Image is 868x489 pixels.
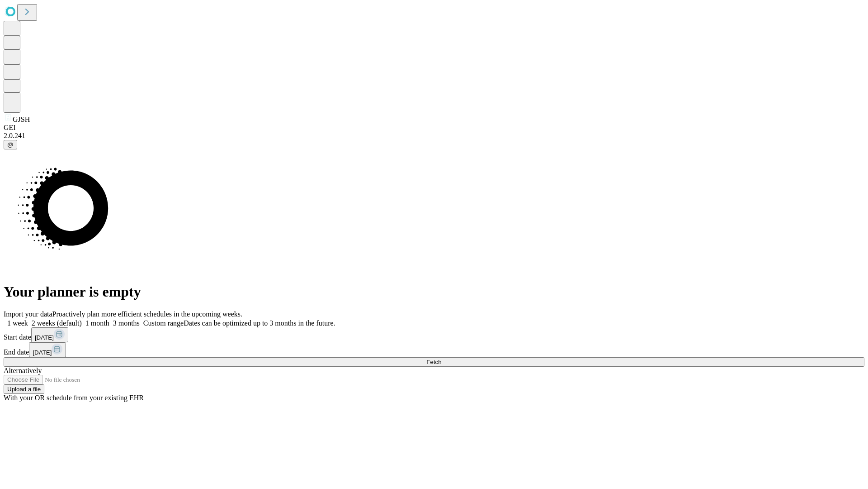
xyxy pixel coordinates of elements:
h1: Your planner is empty [4,283,864,300]
div: Start date [4,327,864,342]
span: 1 month [85,319,109,327]
span: Fetch [426,359,441,365]
span: Proactively plan more efficient schedules in the upcoming weeks. [52,310,242,318]
button: Fetch [4,357,864,367]
span: Import your data [4,310,52,318]
span: [DATE] [33,349,52,356]
button: @ [4,140,17,149]
span: 3 months [113,319,140,327]
span: Alternatively [4,367,42,374]
span: @ [7,141,14,148]
div: GEI [4,124,864,132]
span: Custom range [143,319,184,327]
span: GJSH [13,115,30,123]
button: [DATE] [29,342,66,357]
span: 1 week [7,319,28,327]
div: End date [4,342,864,357]
button: [DATE] [31,327,68,342]
div: 2.0.241 [4,132,864,140]
span: 2 weeks (default) [32,319,82,327]
span: Dates can be optimized up to 3 months in the future. [184,319,335,327]
button: Upload a file [4,384,44,394]
span: With your OR schedule from your existing EHR [4,394,144,402]
span: [DATE] [35,334,54,341]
